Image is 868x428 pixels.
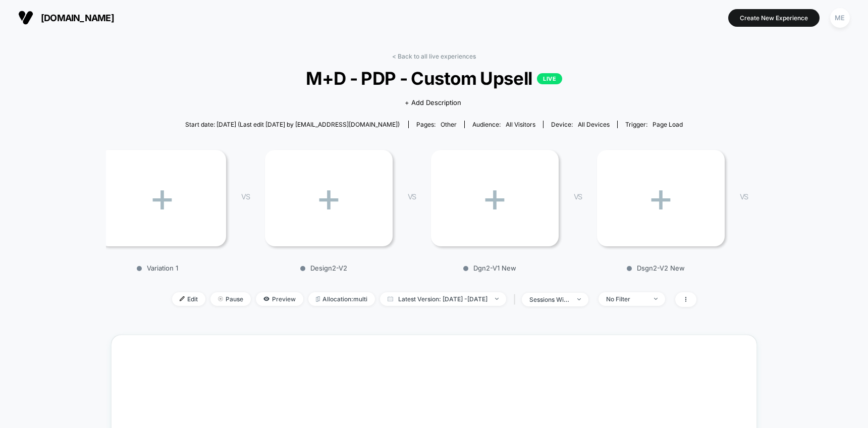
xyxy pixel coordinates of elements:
p: Dsgn2-V2 New [592,264,720,272]
span: Page Load [653,121,683,128]
span: other [441,121,457,128]
span: VS [740,192,748,201]
img: edit [180,296,185,301]
div: Trigger: [625,121,683,128]
img: Visually logo [18,10,33,25]
div: + [98,150,226,246]
span: [DOMAIN_NAME] [41,13,114,23]
p: Variation 1 [93,264,221,272]
div: Audience: [472,121,535,128]
span: all devices [578,121,610,128]
div: Pages: [416,121,457,128]
button: ME [827,8,853,28]
span: Preview [256,292,303,306]
p: Design2-V2 [260,264,388,272]
span: VS [408,192,416,201]
span: Pause [210,292,251,306]
span: Edit [172,292,205,306]
div: sessions with impression [529,296,570,303]
span: | [511,292,522,307]
span: Latest Version: [DATE] - [DATE] [380,292,506,306]
span: Allocation: multi [308,292,375,306]
p: Dgn2-V1 New [426,264,554,272]
span: M+D - PDP - Custom Upsell [143,68,725,89]
img: calendar [388,296,393,301]
span: Start date: [DATE] (Last edit [DATE] by [EMAIL_ADDRESS][DOMAIN_NAME]) [185,121,400,128]
p: LIVE [537,73,562,84]
div: + [431,150,559,246]
span: All Visitors [506,121,535,128]
img: end [577,298,581,300]
img: end [654,298,658,300]
button: [DOMAIN_NAME] [15,10,117,26]
div: + [597,150,725,246]
button: Create New Experience [728,9,820,27]
span: VS [241,192,249,201]
div: ME [830,8,850,28]
div: + [265,150,393,246]
span: Device: [543,121,617,128]
div: No Filter [606,295,646,303]
img: end [218,296,223,301]
span: + Add Description [405,98,461,108]
img: end [495,298,499,300]
span: VS [574,192,582,201]
a: < Back to all live experiences [392,52,476,60]
img: rebalance [316,296,320,302]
